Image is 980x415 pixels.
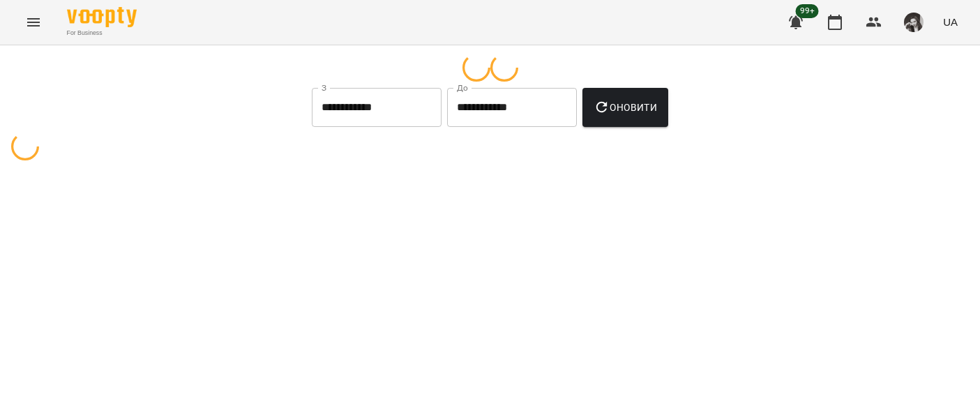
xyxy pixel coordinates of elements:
img: 0dd478c4912f2f2e7b05d6c829fd2aac.png [904,13,924,32]
button: Menu [17,6,50,39]
span: UA [943,15,958,29]
button: Оновити [582,88,668,127]
span: 99+ [796,4,819,18]
button: UA [937,9,963,35]
img: Voopty Logo [67,7,137,27]
span: Оновити [594,99,657,116]
span: For Business [67,29,137,38]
